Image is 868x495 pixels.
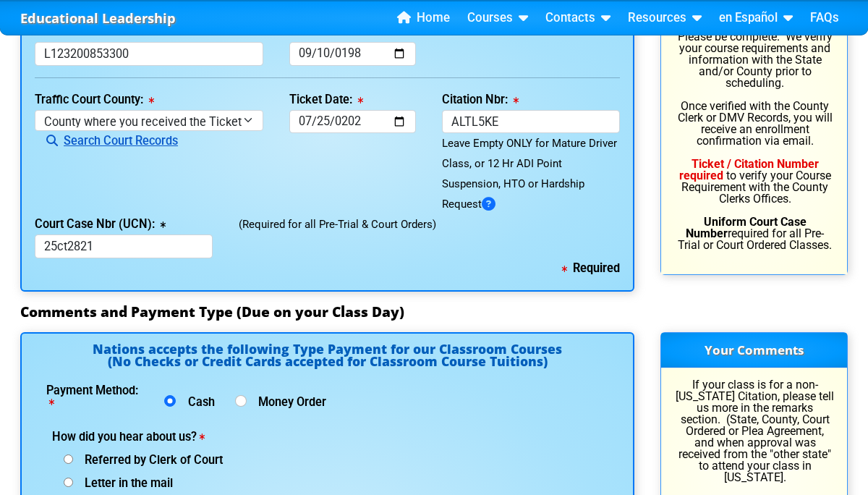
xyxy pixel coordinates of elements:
[35,94,154,106] label: Traffic Court County:
[289,110,416,134] input: mm/dd/yyyy
[35,343,620,373] h4: Nations accepts the following Type Payment for our Classroom Courses (No Checks or Credit Cards a...
[52,431,242,443] label: How did you hear about us?
[686,215,807,240] b: Uniform Court Case Number
[442,133,620,214] div: Leave Empty ONLY for Mature Driver Class, or 12 Hr ADI Point Suspension, HTO or Hardship Request
[289,42,416,66] input: mm/dd/yyyy
[35,26,175,38] label: Drivers License Number:
[679,157,819,182] b: Ticket / Citation Number required
[226,214,633,258] div: (Required for all Pre-Trial & Court Orders)
[64,454,73,464] input: Referred by Clerk of Court
[20,303,848,321] h3: Comments and Payment Type (Due on your Class Day)
[73,453,223,467] span: Referred by Clerk of Court
[182,397,221,408] label: Cash
[622,7,707,29] a: Resources
[64,478,73,487] input: Letter in the mail
[804,7,845,29] a: FAQs
[540,7,616,29] a: Contacts
[35,134,178,148] a: Search Court Records
[391,7,456,29] a: Home
[661,333,847,368] h3: Your Comments
[674,31,834,251] p: Please be complete. We verify your course requirements and information with the State and/or Coun...
[35,234,213,258] input: 2024-TR-001234
[35,219,166,230] label: Court Case Nbr (UCN):
[562,261,620,275] b: Required
[442,110,620,134] input: Format: A15CHIC or 1234-ABC
[289,94,363,106] label: Ticket Date:
[20,7,176,30] a: Educational Leadership
[289,26,326,38] label: DOB:
[461,7,534,29] a: Courses
[35,42,263,66] input: License or Florida ID Card Nbr
[73,476,173,490] span: Letter in the mail
[252,397,326,408] label: Money Order
[713,7,799,29] a: en Español
[442,94,519,106] label: Citation Nbr:
[46,385,144,408] label: Payment Method:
